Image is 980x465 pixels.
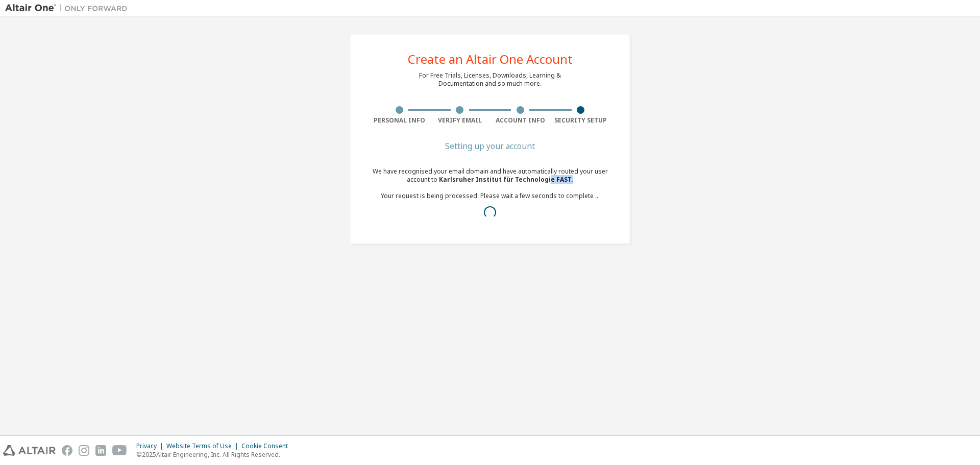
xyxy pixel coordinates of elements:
[79,445,89,456] img: instagram.svg
[62,445,72,456] img: facebook.svg
[136,450,294,459] p: © 2025 Altair Engineering, Inc. All Rights Reserved.
[419,71,561,88] div: For Free Trials, Licenses, Downloads, Learning & Documentation and so much more.
[369,143,611,149] div: Setting up your account
[3,445,56,456] img: altair_logo.svg
[369,167,611,225] div: We have recognised your email domain and have automatically routed your user account to Your requ...
[369,116,430,125] div: Personal Info
[439,175,573,184] span: Karlsruher Institut für Technologie FAST .
[551,116,611,125] div: Security Setup
[490,116,551,125] div: Account Info
[166,442,241,450] div: Website Terms of Use
[136,442,166,450] div: Privacy
[5,3,133,13] img: Altair One
[408,53,573,65] div: Create an Altair One Account
[430,116,491,125] div: Verify Email
[241,442,294,450] div: Cookie Consent
[95,445,106,456] img: linkedin.svg
[112,445,127,456] img: youtube.svg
